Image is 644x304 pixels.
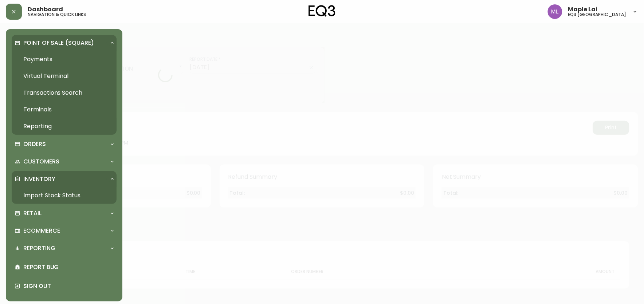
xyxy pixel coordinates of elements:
[12,118,117,135] a: Reporting
[12,101,117,118] a: Terminals
[23,39,94,47] p: Point of Sale (Square)
[12,84,117,101] a: Transactions Search
[548,4,562,19] img: 61e28cffcf8cc9f4e300d877dd684943
[23,244,55,252] p: Reporting
[12,68,117,84] a: Virtual Terminal
[23,158,59,166] p: Customers
[12,205,117,221] div: Retail
[23,209,42,217] p: Retail
[12,258,117,277] div: Report Bug
[12,240,117,256] div: Reporting
[12,223,117,239] div: Ecommerce
[23,140,46,148] p: Orders
[12,171,117,187] div: Inventory
[28,7,63,12] span: Dashboard
[12,154,117,170] div: Customers
[23,263,114,271] p: Report Bug
[12,35,117,51] div: Point of Sale (Square)
[23,175,55,183] p: Inventory
[568,12,627,17] h5: eq3 [GEOGRAPHIC_DATA]
[12,187,117,204] a: Import Stock Status
[12,277,117,296] div: Sign Out
[28,12,86,17] h5: navigation & quick links
[12,136,117,152] div: Orders
[309,5,335,17] img: logo
[23,227,60,235] p: Ecommerce
[23,282,114,290] p: Sign Out
[12,51,117,68] a: Payments
[568,7,598,12] span: Maple Lai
